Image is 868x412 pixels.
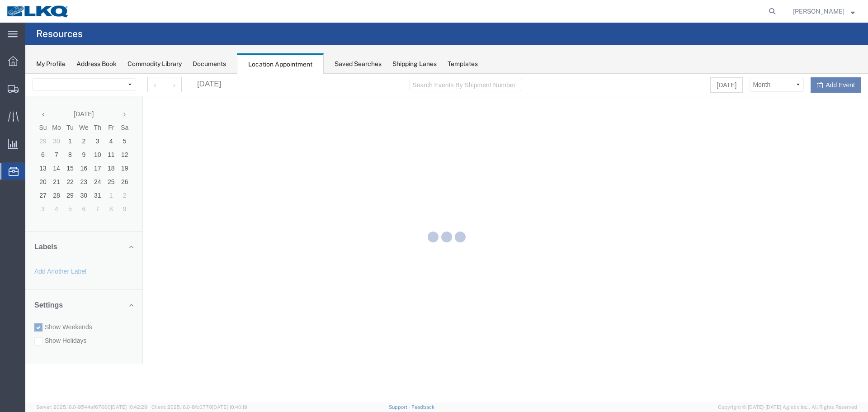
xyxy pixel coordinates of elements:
div: My Profile [36,59,66,69]
div: Saved Searches [335,59,382,69]
span: [DATE] 10:40:19 [212,404,247,410]
img: logo [6,5,70,18]
span: William Haney [793,6,844,16]
h4: Resources [36,23,83,45]
div: Documents [193,59,226,69]
div: Templates [448,59,478,69]
div: Commodity Library [127,59,182,69]
span: [DATE] 10:42:29 [111,404,147,410]
span: Client: 2025.16.0-8fc0770 [151,404,247,410]
a: Feedback [411,404,434,410]
span: Copyright © [DATE]-[DATE] Agistix Inc., All Rights Reserved [718,403,857,411]
div: Shipping Lanes [392,59,437,69]
div: Location Appointment [237,53,324,74]
div: Address Book [76,59,117,69]
span: Server: 2025.16.0-9544af67660 [36,404,147,410]
button: [PERSON_NAME] [793,6,855,17]
a: Support [389,404,411,410]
